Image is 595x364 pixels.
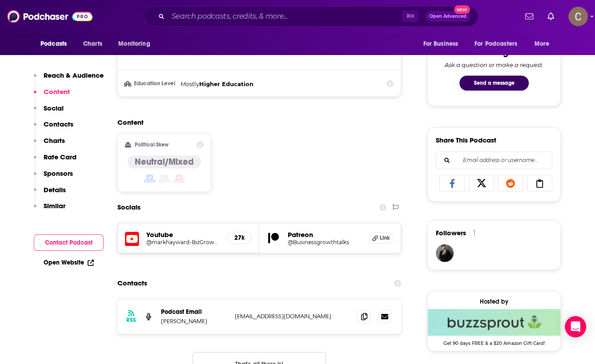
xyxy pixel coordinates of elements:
[34,136,65,153] button: Charts
[77,36,108,52] a: Charts
[436,244,454,262] img: JohirMia
[34,169,73,186] button: Sponsors
[430,14,466,19] span: Open Advanced
[168,9,402,24] input: Search podcasts, credits, & more...
[44,87,70,96] p: Content
[135,142,169,148] h2: Political Skew
[117,275,147,292] h2: Contacts
[44,120,73,128] p: Contacts
[436,229,466,237] span: Followers
[369,232,394,244] a: Link
[44,136,65,145] p: Charts
[436,151,552,169] div: Search followers
[445,61,543,68] div: Ask a question or make a request.
[459,75,529,91] button: Send a message
[34,87,70,104] button: Content
[423,38,458,50] span: For Business
[118,38,150,50] span: Monitoring
[527,174,553,191] a: Copy Link
[535,38,550,50] span: More
[428,336,560,346] span: Get 90 days FREE & a $20 Amazon Gift Card!
[40,38,67,50] span: Podcasts
[112,36,161,52] button: open menu
[34,120,73,136] button: Contacts
[34,186,66,202] button: Details
[44,259,94,266] a: Open Website
[522,9,537,24] a: Show notifications dropdown
[161,308,228,316] p: Podcast Email
[146,239,220,245] a: @markhayward-BizGrowthTalks
[44,71,104,79] p: Reach & Audience
[568,7,588,26] span: Logged in as clay.bolton
[144,6,478,27] div: Search podcasts, credits, & more...
[544,9,558,24] a: Show notifications dropdown
[568,7,588,26] img: User Profile
[436,136,496,144] h3: Share This Podcast
[181,80,199,87] span: Mostly
[34,36,78,52] button: open menu
[126,317,136,324] h3: RSS
[146,230,220,239] h5: Youtube
[34,202,65,218] button: Similar
[7,8,92,25] img: Podchaser - Follow, Share and Rate Podcasts
[135,156,194,167] h4: Neutral/Mixed
[34,234,104,251] button: Contact Podcast
[439,174,465,191] a: Share on Facebook
[528,36,561,52] button: open menu
[426,11,470,22] button: Open AdvancedNew
[199,80,253,87] span: Higher Education
[161,317,228,325] p: [PERSON_NAME]
[498,174,523,191] a: Share on Reddit
[428,298,560,305] div: Hosted by
[469,36,530,52] button: open menu
[417,36,469,52] button: open menu
[474,38,517,50] span: For Podcasters
[379,234,390,241] span: Link
[44,169,73,178] p: Sponsors
[454,5,470,14] span: New
[34,153,76,169] button: Rate Card
[428,309,560,345] a: Buzzsprout Deal: Get 90 days FREE & a $20 Amazon Gift Card!
[428,309,560,336] img: Buzzsprout Deal: Get 90 days FREE & a $20 Amazon Gift Card!
[443,152,545,169] input: Email address or username...
[44,104,64,112] p: Social
[288,239,362,245] a: @Businessgrowthtalks
[125,81,177,87] h3: Education Level
[44,153,76,161] p: Rate Card
[473,229,475,237] div: 1
[288,230,362,239] h5: Patreon
[568,7,588,26] button: Show profile menu
[565,316,586,337] div: Open Intercom Messenger
[83,38,102,50] span: Charts
[117,199,141,216] h2: Socials
[402,11,418,22] span: ⌘ K
[44,186,66,194] p: Details
[235,313,350,320] p: [EMAIL_ADDRESS][DOMAIN_NAME]
[234,234,244,241] h5: 27k
[34,71,104,87] button: Reach & Audience
[469,174,494,191] a: Share on X/Twitter
[44,202,65,210] p: Similar
[117,118,394,127] h2: Content
[34,104,64,120] button: Social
